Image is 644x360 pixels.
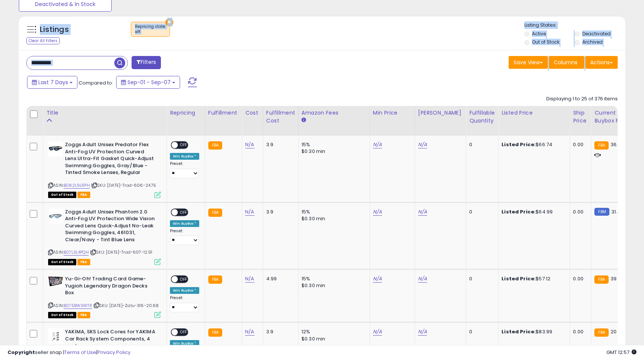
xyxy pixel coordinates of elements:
[178,142,190,148] span: OFF
[546,95,618,103] div: Displaying 1 to 25 of 376 items
[48,209,161,264] div: ASIN:
[554,59,577,66] span: Columns
[165,18,173,26] button: ×
[65,209,156,245] b: Zoggs Adult Unisex Phantom 2.0 Anti-Fog UV Protection Wide Vision Curved Lens Quick-Adjust No-Lea...
[573,328,585,335] div: 0.00
[178,276,190,283] span: OFF
[48,141,63,156] img: 31wtEZ1to-L._SL40_.jpg
[135,24,166,35] span: Repricing state :
[64,303,92,309] a: B075BW3WTR
[302,275,364,282] div: 15%
[170,220,199,227] div: Win BuyBox *
[302,117,306,124] small: Amazon Fees.
[64,249,89,256] a: B07L3L4PQH
[611,141,624,148] span: 36.97
[302,328,364,335] div: 12%
[573,109,588,125] div: Ship Price
[170,287,199,294] div: Win BuyBox *
[266,328,292,335] div: 3.9
[170,228,199,245] div: Preset:
[469,141,492,148] div: 0
[170,295,199,312] div: Preset:
[373,328,382,336] a: N/A
[502,275,564,282] div: $57.12
[48,259,76,265] span: All listings that are currently out of stock and unavailable for purchase on Amazon
[573,275,585,282] div: 0.00
[594,208,609,216] small: FBM
[77,312,90,318] span: FBA
[582,30,611,37] label: Deactivated
[532,39,559,45] label: Out of Stock
[502,208,536,215] b: Listed Price:
[8,349,130,356] div: seller snap | |
[502,209,564,215] div: $64.99
[266,141,292,148] div: 3.9
[469,209,492,215] div: 0
[524,22,625,29] p: Listing States:
[509,56,548,69] button: Save View
[418,275,427,283] a: N/A
[611,208,624,215] span: 31.44
[611,275,617,282] span: 39
[40,24,69,35] h5: Listings
[170,161,199,178] div: Preset:
[606,349,636,356] span: 2025-09-15 12:57 GMT
[585,56,618,69] button: Actions
[302,148,364,155] div: $0.30 min
[245,275,254,283] a: N/A
[116,76,180,89] button: Sep-01 - Sep-07
[266,275,292,282] div: 4.99
[48,141,161,197] div: ASIN:
[208,275,222,284] small: FBA
[65,275,156,298] b: Yu-Gi-Oh! Trading Card Game- Yugioh Legendary Dragon Decks Box
[48,275,161,317] div: ASIN:
[266,209,292,215] div: 3.9
[245,109,260,117] div: Cost
[127,79,171,86] span: Sep-01 - Sep-07
[502,109,567,117] div: Listed Price
[594,328,608,337] small: FBA
[27,76,77,89] button: Last 7 Days
[582,39,603,45] label: Archived
[302,336,364,342] div: $0.30 min
[502,141,536,148] b: Listed Price:
[502,328,564,335] div: $83.99
[77,192,90,198] span: FBA
[178,329,190,336] span: OFF
[418,109,463,117] div: [PERSON_NAME]
[48,209,63,224] img: 31aB7oIcy3L._SL40_.jpg
[65,328,156,351] b: YAKIMA, SKS Lock Cores for YAKIMA Car Rack System Components, 4 pack
[502,328,536,335] b: Listed Price:
[208,209,222,217] small: FBA
[38,79,68,86] span: Last 7 Days
[93,303,159,309] span: | SKU: [DATE]-Zatu-316-20.68
[594,275,608,284] small: FBA
[48,275,63,287] img: 51wwvGJMuKL._SL40_.jpg
[532,30,546,37] label: Active
[573,141,585,148] div: 0.00
[64,349,96,356] a: Terms of Use
[469,109,495,125] div: Fulfillable Quantity
[373,141,382,148] a: N/A
[502,141,564,148] div: $66.74
[302,209,364,215] div: 15%
[418,141,427,148] a: N/A
[302,215,364,222] div: $0.30 min
[208,141,222,150] small: FBA
[135,29,166,35] div: off
[245,328,254,336] a: N/A
[611,328,617,335] span: 20
[594,109,633,125] div: Current Buybox Price
[46,109,164,117] div: Title
[245,141,254,148] a: N/A
[79,79,113,86] span: Compared to:
[266,109,295,125] div: Fulfillment Cost
[549,56,584,69] button: Columns
[65,141,156,178] b: Zoggs Adult Unisex Predator Flex Anti-Fog UV Protection Curved Lens Ultra-Fit Gasket Quick-Adjust...
[573,209,585,215] div: 0.00
[170,153,199,160] div: Win BuyBox *
[178,209,190,215] span: OFF
[418,208,427,216] a: N/A
[208,328,222,337] small: FBA
[132,56,161,69] button: Filters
